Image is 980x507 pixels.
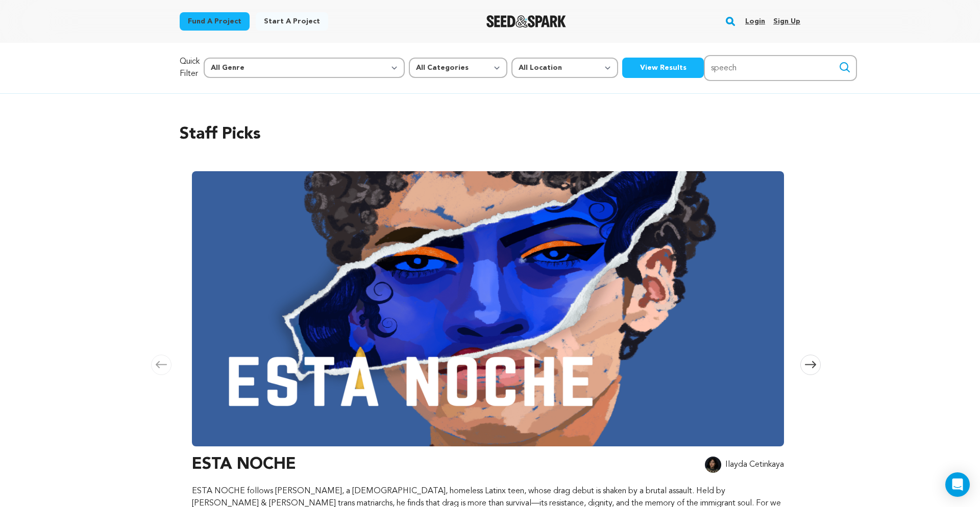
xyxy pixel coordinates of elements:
[705,457,721,473] img: 2560246e7f205256.jpg
[180,122,800,147] h2: Staff Picks
[622,58,704,78] button: View Results
[180,56,200,80] p: Quick Filter
[745,13,765,30] a: Login
[192,171,784,446] img: ESTA NOCHE image
[192,452,296,477] h3: ESTA NOCHE
[945,472,970,497] div: Open Intercom Messenger
[773,13,800,30] a: Sign up
[486,15,567,28] a: Seed&Spark Homepage
[256,12,328,31] a: Start a project
[725,459,784,471] p: Ilayda Cetinkaya
[486,15,567,28] img: Seed&Spark Logo Dark Mode
[180,12,250,31] a: Fund a project
[704,55,857,81] input: Search for a specific project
